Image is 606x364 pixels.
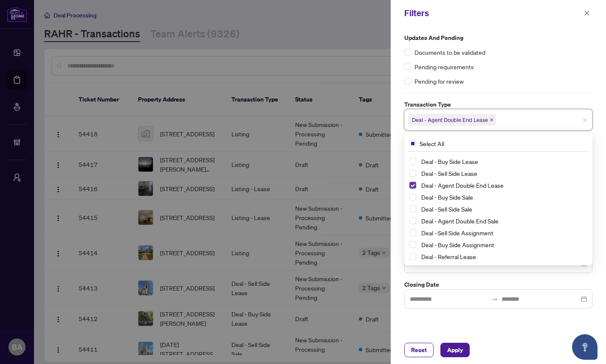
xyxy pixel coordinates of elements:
[404,7,581,20] div: Filters
[404,33,592,42] label: Updates and Pending
[418,156,587,166] span: Deal - Buy Side Lease
[491,296,498,302] span: to
[491,296,498,302] span: swap-right
[409,217,416,224] span: Select Deal - Agent Double End Sale
[418,180,587,190] span: Deal - Agent Double End Lease
[409,158,416,165] span: Select Deal - Buy Side Lease
[421,193,473,201] span: Deal - Buy Side Sale
[440,343,470,357] button: Apply
[409,206,416,212] span: Select Deal - Sell Side Sale
[409,253,416,260] span: Select Deal - Referral Lease
[418,192,587,202] span: Deal - Buy Side Sale
[582,118,587,123] span: close
[409,170,416,177] span: Select Deal - Sell Side Lease
[421,253,476,260] span: Deal - Referral Lease
[421,217,499,225] span: Deal - Agent Double End Sale
[404,280,592,289] label: Closing Date
[409,194,416,200] span: Select Deal - Buy Side Sale
[408,114,496,126] span: Deal - Agent Double End Lease
[421,181,504,189] span: Deal - Agent Double End Lease
[421,241,494,248] span: Deal - Buy Side Assignment
[421,205,472,213] span: Deal - Sell Side Sale
[418,216,587,226] span: Deal - Agent Double End Sale
[421,158,478,165] span: Deal - Buy Side Lease
[414,76,464,86] span: Pending for review
[409,229,416,236] span: Select Deal - Sell Side Assignment
[412,116,488,124] span: Deal - Agent Double End Lease
[404,100,592,109] label: Transaction Type
[418,204,587,214] span: Deal - Sell Side Sale
[409,182,416,189] span: Select Deal - Agent Double End Lease
[418,228,587,238] span: Deal - Sell Side Assignment
[572,334,598,360] button: Open asap
[584,10,590,16] span: close
[414,62,474,71] span: Pending requirements
[421,169,477,177] span: Deal - Sell Side Lease
[447,343,463,357] span: Apply
[414,48,485,57] span: Documents to be validated
[421,229,493,237] span: Deal - Sell Side Assignment
[411,343,427,357] span: Reset
[416,139,448,148] span: Select All
[418,251,587,262] span: Deal - Referral Lease
[418,240,587,250] span: Deal - Buy Side Assignment
[404,343,434,357] button: Reset
[490,118,494,122] span: close
[409,241,416,248] span: Select Deal - Buy Side Assignment
[418,168,587,178] span: Deal - Sell Side Lease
